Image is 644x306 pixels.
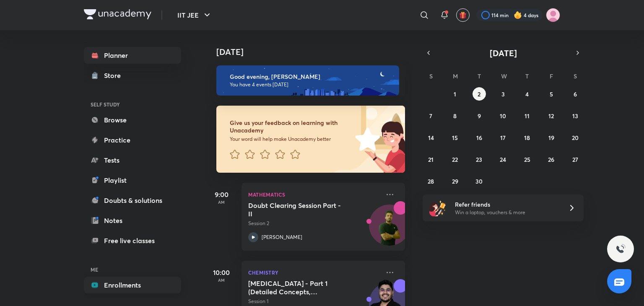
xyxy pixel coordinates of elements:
[496,153,510,166] button: September 24, 2025
[546,8,560,22] img: Adah Patil Patil
[453,72,458,80] abbr: Monday
[476,134,482,142] abbr: September 16, 2025
[452,134,458,142] abbr: September 15, 2025
[473,87,486,101] button: September 2, 2025
[476,156,482,163] abbr: September 23, 2025
[572,112,578,120] abbr: September 13, 2025
[369,209,410,249] img: Avatar
[104,70,126,80] div: Store
[428,156,434,163] abbr: September 21, 2025
[172,7,217,23] button: IIT JEE
[473,174,486,188] button: September 30, 2025
[569,153,582,166] button: September 27, 2025
[424,174,438,188] button: September 28, 2025
[216,65,399,96] img: evening
[84,232,181,249] a: Free live classes
[525,72,529,80] abbr: Thursday
[496,131,510,144] button: September 17, 2025
[490,47,517,59] span: [DATE]
[459,11,467,19] img: avatar
[248,267,380,277] p: Chemistry
[84,97,181,112] h6: SELF STUDY
[500,112,506,120] abbr: September 10, 2025
[574,72,577,80] abbr: Saturday
[429,112,432,120] abbr: September 7, 2025
[500,156,506,163] abbr: September 24, 2025
[424,131,438,144] button: September 14, 2025
[520,87,534,101] button: September 4, 2025
[545,109,558,122] button: September 12, 2025
[230,136,352,143] p: Your word will help make Unacademy better
[448,153,462,166] button: September 22, 2025
[548,112,554,120] abbr: September 12, 2025
[429,72,433,80] abbr: Sunday
[455,209,558,216] p: Win a laptop, vouchers & more
[455,200,558,209] h6: Refer friends
[524,156,530,163] abbr: September 25, 2025
[327,106,405,173] img: feedback_image
[84,112,181,128] a: Browse
[205,189,238,200] h5: 9:00
[520,109,534,122] button: September 11, 2025
[525,112,530,120] abbr: September 11, 2025
[496,87,510,101] button: September 3, 2025
[496,109,510,122] button: September 10, 2025
[424,153,438,166] button: September 21, 2025
[452,156,458,163] abbr: September 22, 2025
[545,153,558,166] button: September 26, 2025
[448,131,462,144] button: September 15, 2025
[248,279,353,296] h5: Hydrocarbons - Part 1 (Detailed Concepts, Mechanism, Critical Thinking and Illustartions)
[84,67,181,84] a: Store
[478,112,481,120] abbr: September 9, 2025
[473,131,486,144] button: September 16, 2025
[248,220,380,227] p: Session 2
[478,72,481,80] abbr: Tuesday
[84,192,181,209] a: Doubts & solutions
[473,109,486,122] button: September 9, 2025
[456,8,470,22] button: avatar
[428,134,434,142] abbr: September 14, 2025
[424,109,438,122] button: September 7, 2025
[572,134,579,142] abbr: September 20, 2025
[84,9,151,21] a: Company Logo
[205,200,238,205] p: AM
[548,134,554,142] abbr: September 19, 2025
[230,73,392,80] h6: Good evening, [PERSON_NAME]
[478,90,480,98] abbr: September 2, 2025
[429,200,446,216] img: referral
[448,174,462,188] button: September 29, 2025
[525,90,529,98] abbr: September 4, 2025
[428,177,434,185] abbr: September 28, 2025
[514,11,522,19] img: streak
[448,87,462,101] button: September 1, 2025
[454,90,456,98] abbr: September 1, 2025
[572,156,578,163] abbr: September 27, 2025
[574,90,577,98] abbr: September 6, 2025
[248,298,380,305] p: Session 1
[84,262,181,277] h6: ME
[230,81,392,88] p: You have 4 events [DATE]
[475,177,483,185] abbr: September 30, 2025
[520,153,534,166] button: September 25, 2025
[262,233,302,241] p: [PERSON_NAME]
[500,134,506,142] abbr: September 17, 2025
[569,87,582,101] button: September 6, 2025
[84,47,181,64] a: Planner
[569,131,582,144] button: September 20, 2025
[548,156,554,163] abbr: September 26, 2025
[453,112,457,120] abbr: September 8, 2025
[473,153,486,166] button: September 23, 2025
[501,72,507,80] abbr: Wednesday
[448,109,462,122] button: September 8, 2025
[524,134,530,142] abbr: September 18, 2025
[248,201,353,218] h5: Doubt Clearing Session Part - II
[205,267,238,277] h5: 10:00
[84,9,151,19] img: Company Logo
[216,47,413,57] h4: [DATE]
[545,87,558,101] button: September 5, 2025
[452,177,458,185] abbr: September 29, 2025
[84,212,181,229] a: Notes
[550,90,553,98] abbr: September 5, 2025
[84,152,181,169] a: Tests
[230,119,352,134] h6: Give us your feedback on learning with Unacademy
